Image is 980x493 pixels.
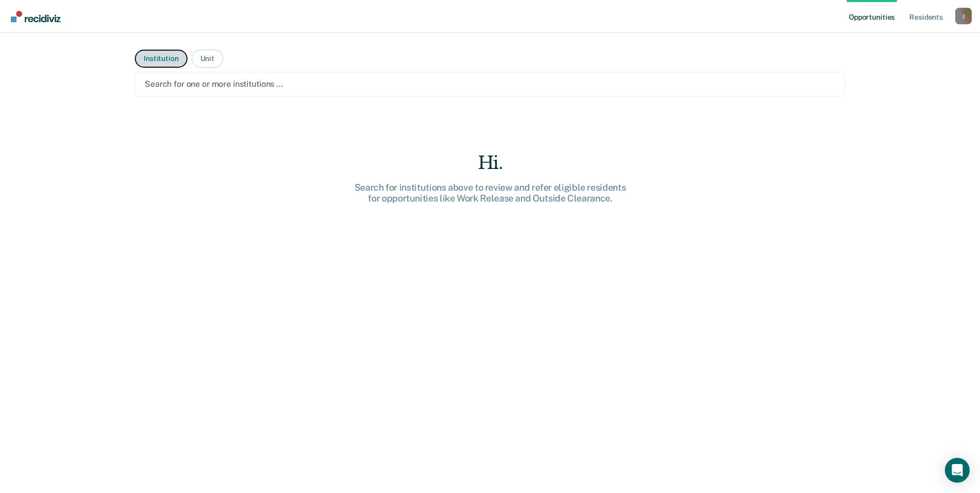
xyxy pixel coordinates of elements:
[325,182,656,204] div: Search for institutions above to review and refer eligible residents for opportunities like Work ...
[955,8,972,24] button: Profile dropdown button
[135,50,187,68] button: Institution
[192,50,223,68] button: Unit
[11,11,60,22] img: Recidiviz
[325,152,656,174] div: Hi.
[945,458,970,483] div: Open Intercom Messenger
[955,8,972,24] div: J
